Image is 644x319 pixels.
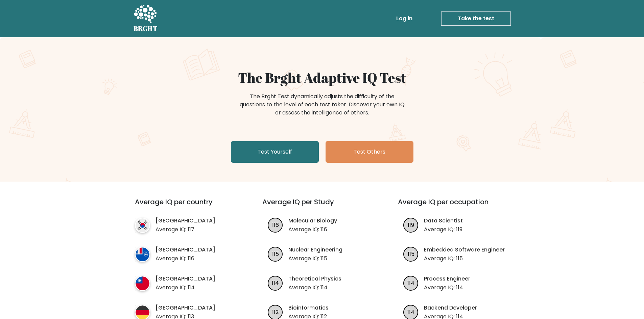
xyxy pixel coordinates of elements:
p: Average IQ: 115 [424,255,505,263]
p: Average IQ: 114 [424,284,470,292]
p: Average IQ: 115 [288,255,342,263]
img: country [135,276,150,291]
p: Average IQ: 116 [288,225,337,234]
text: 114 [407,308,414,316]
a: Theoretical Physics [288,275,341,283]
a: Data Scientist [424,217,463,225]
p: Average IQ: 116 [156,255,215,263]
a: [GEOGRAPHIC_DATA] [156,275,215,283]
h3: Average IQ per Study [262,198,382,214]
text: 115 [272,250,279,258]
p: Average IQ: 119 [424,225,463,234]
a: [GEOGRAPHIC_DATA] [156,304,215,312]
a: Molecular Biology [288,217,337,225]
text: 114 [407,279,414,287]
a: Bioinformatics [288,304,329,312]
a: BRGHT [134,3,158,34]
text: 115 [408,250,414,258]
text: 112 [272,308,279,316]
p: Average IQ: 114 [156,284,215,292]
a: Log in [393,12,415,25]
a: Backend Developer [424,304,477,312]
text: 116 [272,221,279,229]
text: 114 [272,279,279,287]
a: Test Others [326,141,413,163]
a: [GEOGRAPHIC_DATA] [156,246,215,254]
h3: Average IQ per occupation [398,198,517,214]
a: Take the test [441,11,511,26]
img: country [135,247,150,262]
div: The Brght Test dynamically adjusts the difficulty of the questions to the level of each test take... [238,92,407,117]
img: country [135,218,150,233]
text: 119 [408,221,414,229]
p: Average IQ: 117 [156,225,215,234]
a: Test Yourself [231,141,319,163]
p: Average IQ: 114 [288,284,341,292]
h3: Average IQ per country [135,198,238,214]
a: Embedded Software Engineer [424,246,505,254]
h1: The Brght Adaptive IQ Test [157,70,487,86]
a: Nuclear Engineering [288,246,342,254]
a: Process Engineer [424,275,470,283]
a: [GEOGRAPHIC_DATA] [156,217,215,225]
h5: BRGHT [134,25,158,33]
